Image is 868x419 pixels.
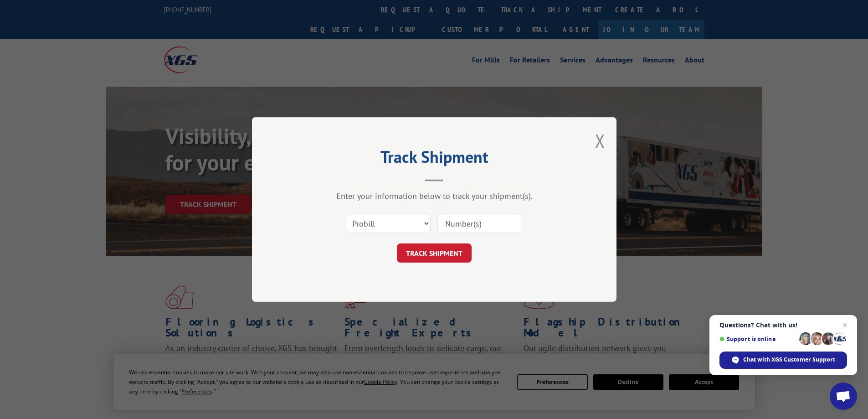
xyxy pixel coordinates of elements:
[595,129,605,153] button: Close modal
[839,320,850,331] span: Close chat
[743,356,835,364] span: Chat with XGS Customer Support
[437,214,521,233] input: Number(s)
[719,336,796,342] span: Support is online
[830,383,857,410] div: Open chat
[719,321,847,329] span: Questions? Chat with us!
[397,243,472,263] button: TRACK SHIPMENT
[298,191,571,201] div: Enter your information below to track your shipment(s).
[298,150,571,168] h2: Track Shipment
[719,352,847,369] div: Chat with XGS Customer Support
